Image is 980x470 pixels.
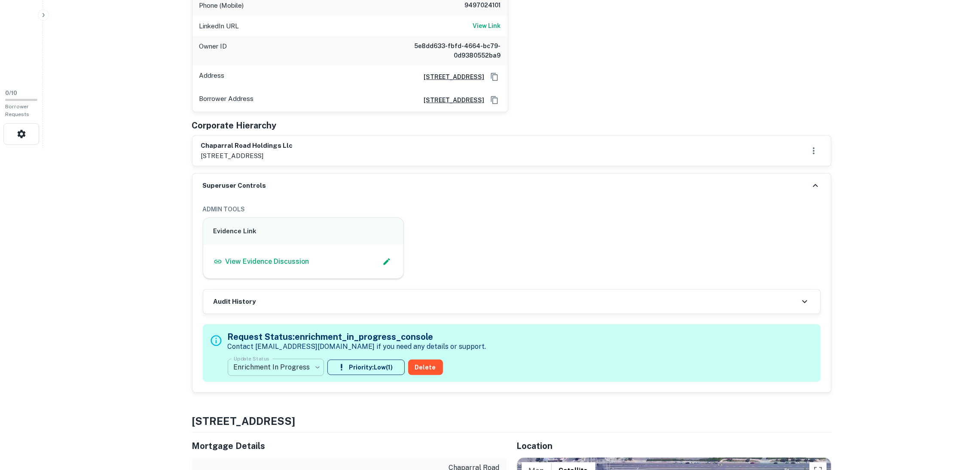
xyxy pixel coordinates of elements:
p: Borrower Address [199,94,254,107]
h5: Corporate Hierarchy [192,119,277,132]
h6: chaparral road holdings llc [201,141,293,151]
h6: ADMIN TOOLS [203,204,821,214]
p: Contact [EMAIL_ADDRESS][DOMAIN_NAME] if you need any details or support. [228,342,486,352]
p: Address [199,70,225,83]
p: LinkedIn URL [199,21,239,31]
h6: Superuser Controls [203,181,266,191]
button: Copy Address [488,94,501,107]
button: Delete [408,360,443,375]
h6: View Link [473,21,501,31]
a: [STREET_ADDRESS] [417,72,485,82]
p: View Evidence Discussion [226,256,309,267]
p: [STREET_ADDRESS] [201,151,293,161]
p: Owner ID [199,41,227,60]
span: Borrower Requests [5,104,29,117]
p: Phone (Mobile) [199,0,244,11]
span: 0 / 10 [5,90,17,96]
h5: Request Status: enrichment_in_progress_console [228,330,486,343]
a: [STREET_ADDRESS] [417,95,485,105]
button: Copy Address [488,70,501,83]
h4: [STREET_ADDRESS] [192,413,831,429]
h5: Location [517,439,831,452]
a: View Link [473,21,501,31]
label: Update Status [234,355,269,362]
iframe: Chat Widget [937,401,980,443]
button: Priority:Low(1) [327,360,405,375]
button: Edit Slack Link [380,255,393,268]
h5: Mortgage Details [192,439,507,452]
h6: Audit History [214,297,256,307]
h6: Evidence Link [214,226,394,236]
div: Enrichment In Progress [228,355,324,379]
h6: 5e8dd633-fbfd-4664-bc79-0d9380552ba9 [398,41,501,60]
h6: 9497024101 [449,0,501,11]
a: View Evidence Discussion [214,256,309,267]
